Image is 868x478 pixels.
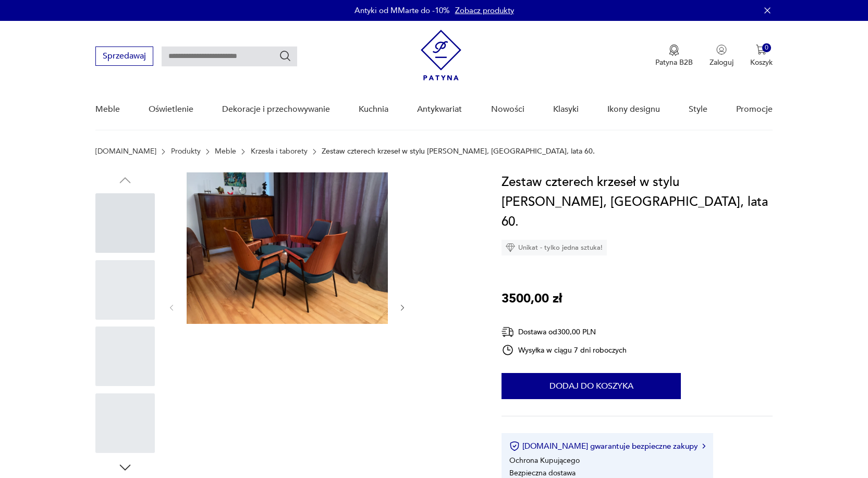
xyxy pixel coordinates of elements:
a: Sprzedawaj [95,53,153,61]
p: Zaloguj [710,57,733,67]
img: Zdjęcie produktu Zestaw czterech krzeseł w stylu Hanno Von Gustedta, Austria, lata 60. [187,172,388,324]
p: 3500,00 zł [502,289,562,309]
p: Zestaw czterech krzeseł w stylu [PERSON_NAME], [GEOGRAPHIC_DATA], lata 60. [322,147,595,156]
li: Ochrona Kupującego [509,456,580,465]
img: Ikonka użytkownika [716,44,727,55]
a: Kuchnia [359,89,388,130]
a: [DOMAIN_NAME] [95,147,156,156]
a: Style [689,89,707,130]
button: Dodaj do koszyka [502,373,681,399]
a: Ikona medaluPatyna B2B [655,44,693,67]
a: Zobacz produkty [455,5,514,16]
a: Meble [215,147,236,156]
div: Wysyłka w ciągu 7 dni roboczych [502,344,627,356]
div: Unikat - tylko jedna sztuka! [502,240,607,255]
p: Antyki od MMarte do -10% [354,5,450,16]
img: Ikona koszyka [756,44,766,55]
img: Ikona diamentu [506,243,515,252]
a: Nowości [491,89,524,130]
button: Sprzedawaj [95,46,153,66]
img: Ikona dostawy [502,325,514,339]
img: Ikona certyfikatu [509,441,520,451]
a: Promocje [736,89,773,130]
a: Klasyki [553,89,579,130]
button: Patyna B2B [655,44,693,67]
button: [DOMAIN_NAME] gwarantuje bezpieczne zakupy [509,441,705,451]
div: Dostawa od 300,00 PLN [502,325,627,339]
p: Patyna B2B [655,57,693,67]
a: Dekoracje i przechowywanie [222,89,330,130]
a: Ikony designu [607,89,660,130]
a: Oświetlenie [149,89,193,130]
a: Meble [95,89,120,130]
img: Ikona medalu [669,44,679,56]
a: Antykwariat [417,89,462,130]
button: Szukaj [279,50,291,62]
div: 0 [762,43,771,52]
li: Bezpieczna dostawa [509,468,576,478]
button: Zaloguj [710,44,733,67]
a: Produkty [171,147,201,156]
p: Koszyk [750,57,773,67]
h1: Zestaw czterech krzeseł w stylu [PERSON_NAME], [GEOGRAPHIC_DATA], lata 60. [502,172,772,232]
a: Krzesła i taborety [251,147,308,156]
img: Patyna - sklep z meblami i dekoracjami vintage [421,30,461,80]
img: Ikona strzałki w prawo [702,444,705,449]
button: 0Koszyk [750,44,773,67]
